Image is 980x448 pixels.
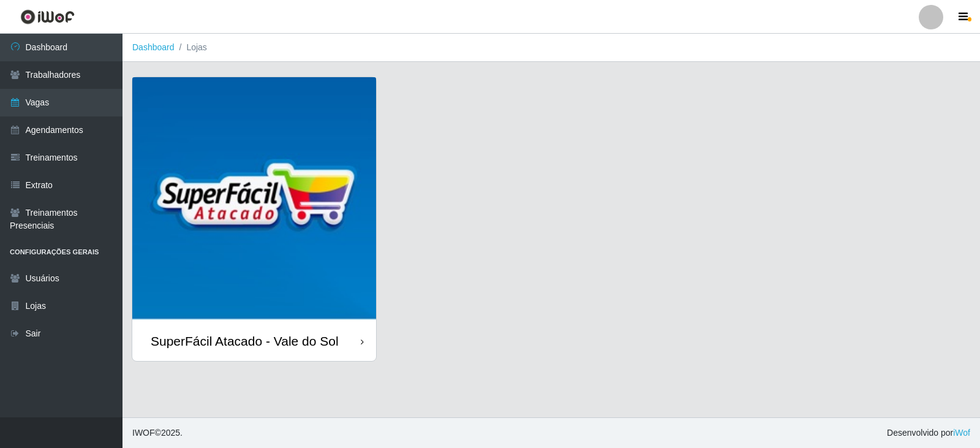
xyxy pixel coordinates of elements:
a: Dashboard [132,42,175,52]
a: iWof [953,428,970,438]
li: Lojas [175,41,207,54]
nav: breadcrumb [123,34,980,62]
span: IWOF [132,428,155,438]
span: © 2025 . [132,427,183,439]
div: SuperFácil Atacado - Vale do Sol [151,333,339,349]
img: cardImg [132,77,376,321]
img: CoreUI Logo [20,9,75,25]
a: SuperFácil Atacado - Vale do Sol [132,77,376,361]
span: Desenvolvido por [887,427,970,439]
